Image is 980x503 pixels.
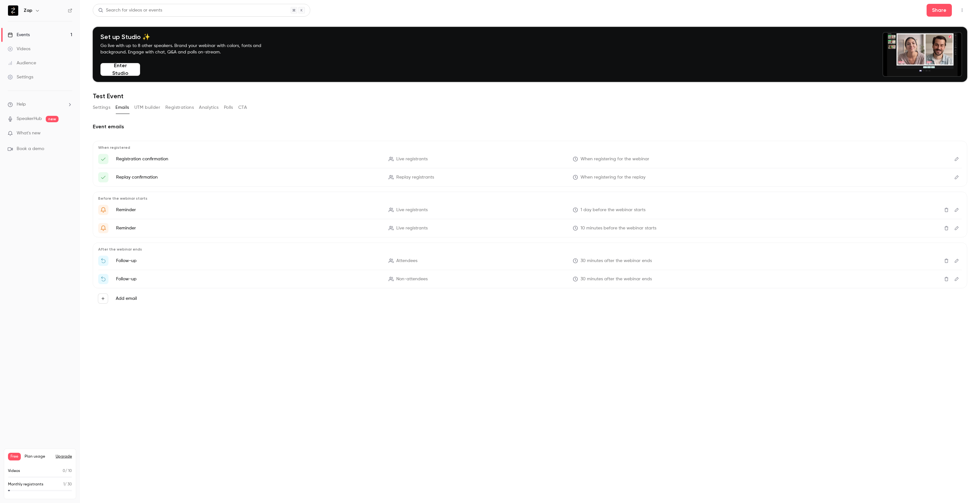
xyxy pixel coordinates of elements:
span: Attendees [396,258,417,264]
li: Get Ready for '{{ event_name }}' tomorrow! [98,205,962,215]
button: Delete [941,223,952,233]
li: Watch the replay of {{ event_name }} [98,274,962,284]
p: When registered [98,145,962,150]
p: Videos [8,468,20,474]
label: Add email [116,295,137,302]
span: Book a demo [17,146,44,152]
p: Replay confirmation [116,174,381,180]
button: Edit [952,205,962,215]
iframe: Noticeable Trigger [65,131,72,136]
span: Live registrants [396,207,428,213]
button: Delete [941,205,952,215]
p: Monthly registrants [8,482,43,487]
button: Delete [941,256,952,266]
h4: Set up Studio ✨ [100,33,276,41]
h2: Event emails [93,123,967,131]
li: Here's your access link to {{ event_name }}! [98,172,962,182]
li: help-dropdown-opener [8,101,72,108]
span: When registering for the replay [581,174,645,181]
button: Upgrade [56,454,72,459]
span: Live registrants [396,156,428,163]
img: Zap [8,5,18,16]
button: Analytics [199,102,219,113]
p: Reminder [116,225,381,231]
div: Events [8,32,30,38]
button: Delete [941,274,952,284]
span: When registering for the webinar [581,156,649,163]
h1: Test Event [93,92,967,100]
div: Videos [8,46,30,52]
span: 1 day before the webinar starts [581,207,645,213]
button: Emails [115,102,129,113]
p: After the webinar ends [98,247,962,252]
button: Settings [93,102,110,113]
button: Enter Studio [100,63,140,76]
span: 1 [63,483,65,486]
button: CTA [238,102,247,113]
p: Before the webinar starts [98,196,962,201]
div: Search for videos or events [98,7,162,14]
button: UTM builder [134,102,160,113]
div: Audience [8,60,36,66]
span: Live registrants [396,225,428,232]
button: Edit [952,172,962,182]
li: Here's your access link to {{ event_name }}! [98,154,962,164]
button: Edit [952,256,962,266]
li: Thanks for attending {{ event_name }} [98,256,962,266]
p: Follow-up [116,276,381,282]
p: Go live with up to 8 other speakers. Brand your webinar with colors, fonts and background. Engage... [100,43,276,55]
span: 30 minutes after the webinar ends [581,258,652,264]
button: Edit [952,223,962,233]
span: 10 minutes before the webinar starts [581,225,656,232]
span: new [46,116,59,122]
a: SpeakerHub [17,116,42,122]
button: Edit [952,154,962,164]
span: Plan usage [25,454,52,459]
span: Non-attendees [396,276,428,283]
span: Replay registrants [396,174,434,181]
h6: Zap [24,7,32,14]
span: Help [17,101,26,108]
button: Registrations [165,102,194,113]
button: Share [927,4,952,17]
span: What's new [17,130,41,137]
p: Reminder [116,207,381,213]
button: Polls [224,102,233,113]
button: Edit [952,274,962,284]
span: 30 minutes after the webinar ends [581,276,652,283]
p: / 30 [63,482,72,487]
p: / 10 [63,468,72,474]
div: Settings [8,74,33,80]
li: {{ event_name }} is about to go live [98,223,962,233]
span: 0 [63,469,65,473]
p: Registration confirmation [116,156,381,162]
p: Follow-up [116,258,381,264]
span: Free [8,453,21,460]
